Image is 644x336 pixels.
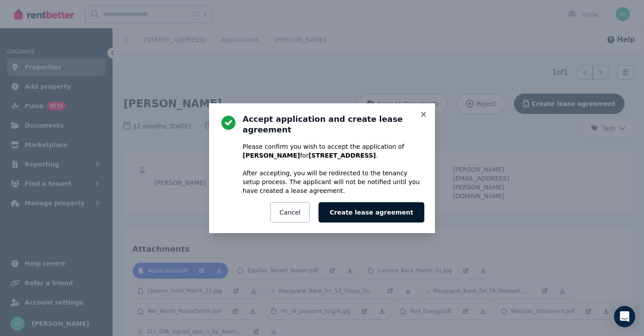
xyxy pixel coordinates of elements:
[614,306,635,327] div: Open Intercom Messenger
[270,202,310,223] button: Cancel
[243,114,424,135] h3: Accept application and create lease agreement
[308,152,376,159] b: [STREET_ADDRESS]
[243,152,300,159] b: [PERSON_NAME]
[318,202,424,223] button: Create lease agreement
[243,142,424,195] p: Please confirm you wish to accept the application of for . After accepting, you will be redirecte...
